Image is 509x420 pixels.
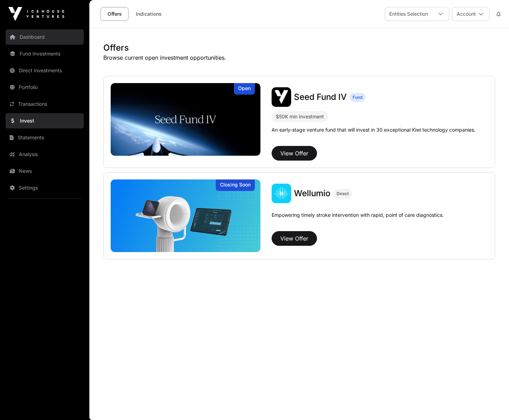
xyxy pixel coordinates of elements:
[216,179,255,191] div: Closing Soon
[452,7,489,21] button: Account
[111,83,260,156] a: Seed Fund IVOpen
[276,112,324,121] div: $50K min investment
[6,80,84,95] a: Portfolio
[8,7,64,21] img: Icehouse Ventures Logo
[111,179,260,252] a: WellumioClosing Soon
[6,113,84,128] a: Invest
[294,91,347,103] a: Seed Fund IV
[6,46,84,61] a: Fund Investments
[272,184,291,203] img: Wellumio
[103,42,495,53] h1: Offers
[294,188,331,199] a: Wellumio
[111,83,260,156] img: Seed Fund IV
[131,7,166,21] a: Indications
[6,180,84,196] a: Settings
[272,111,328,122] div: $50K min investment
[6,147,84,162] a: Analysis
[272,146,317,161] button: View Offer
[294,188,331,198] span: Wellumio
[272,87,291,107] img: Seed Fund IV
[272,231,317,246] button: View Offer
[474,386,509,420] iframe: Chat Widget
[101,7,128,21] a: Offers
[353,95,362,100] span: Fund
[111,179,260,252] img: Wellumio
[6,29,84,45] a: Dashboard
[385,7,432,21] div: Entities Selection
[234,83,255,95] div: Open
[6,96,84,112] a: Transactions
[6,63,84,78] a: Direct Investments
[6,130,84,145] a: Statements
[6,163,84,179] a: News
[103,53,495,62] p: Browse current open investment opportunities.
[272,212,444,228] p: Empowering timely stroke intervention with rapid, point of care diagnostics.
[337,191,349,197] span: Direct
[272,126,475,133] p: An early-stage venture fund that will invest in 30 exceptional Kiwi technology companies.
[294,92,347,102] span: Seed Fund IV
